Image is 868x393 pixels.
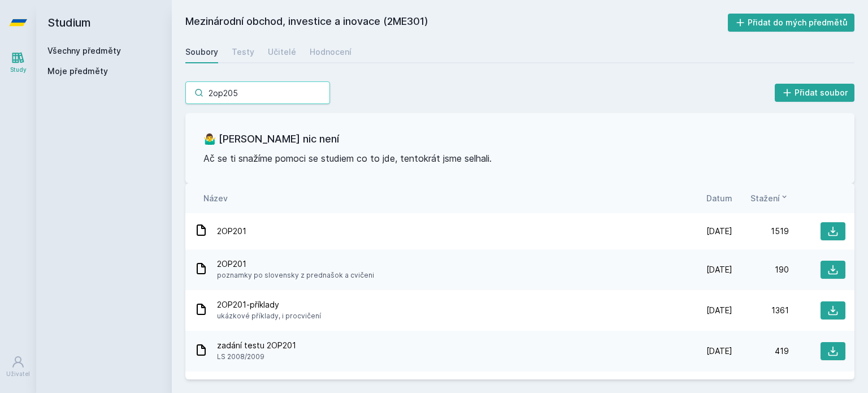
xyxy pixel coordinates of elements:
[732,264,789,275] div: 190
[2,349,34,384] a: Uživatel
[706,264,732,275] span: [DATE]
[732,226,789,237] div: 1519
[232,41,254,63] a: Testy
[47,46,121,55] a: Všechny předměty
[775,84,855,102] button: Přidat soubor
[732,346,789,357] div: 419
[732,305,789,316] div: 1361
[217,351,296,362] span: LS 2008/2009
[217,258,374,270] span: 2OP201
[750,192,789,204] button: Stažení
[185,14,728,32] h2: Mezinárodní obchod, investice a inovace (2ME301)
[268,46,296,58] div: Učitelé
[10,66,27,74] div: Study
[310,41,351,63] a: Hodnocení
[6,370,30,378] div: Uživatel
[185,46,218,58] div: Soubory
[706,346,732,357] span: [DATE]
[217,340,296,351] span: zadání testu 2OP201
[268,41,296,63] a: Učitelé
[217,270,374,281] span: poznamky po slovensky z prednašok a cvičeni
[185,41,218,63] a: Soubory
[706,192,732,204] button: Datum
[310,46,351,58] div: Hodnocení
[203,192,228,204] button: Název
[217,299,321,310] span: 2OP201-příklady
[750,192,780,204] span: Stažení
[47,66,108,77] span: Moje předměty
[217,226,246,237] span: 2OP201
[203,131,836,147] h3: 🤷‍♂️ [PERSON_NAME] nic není
[2,45,34,80] a: Study
[706,305,732,316] span: [DATE]
[232,46,254,58] div: Testy
[203,152,836,165] p: Ač se ti snažíme pomoci se studiem co to jde, tentokrát jsme selhali.
[728,14,855,32] button: Přidat do mých předmětů
[185,81,330,104] input: Hledej soubor
[706,226,732,237] span: [DATE]
[217,310,321,322] span: ukázkové příklady, i procvičení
